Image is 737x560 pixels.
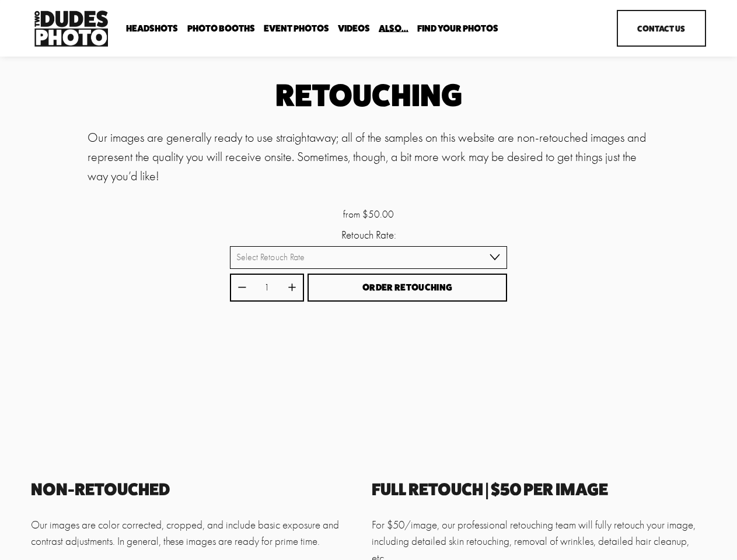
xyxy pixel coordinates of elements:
a: folder dropdown [126,23,178,34]
a: Contact Us [617,10,706,47]
p: Our images are color corrected, cropped, and include basic exposure and contrast adjustments. In ... [31,517,365,550]
select: Select Retouch Rate [230,246,508,269]
p: Our images are generally ready to use straightaway; all of the samples on this website are non-re... [88,128,649,186]
img: Two Dudes Photo | Headshots, Portraits &amp; Photo Booths [31,8,111,50]
span: Order Retouching [362,282,452,293]
button: Order Retouching [308,274,507,302]
a: folder dropdown [187,23,255,34]
button: Decrease quantity by 1 [237,282,247,292]
label: Retouch Rate: [230,229,508,242]
a: folder dropdown [417,23,498,34]
span: Find Your Photos [417,24,498,33]
a: Event Photos [264,23,329,34]
span: Also... [379,24,408,33]
h1: Retouching [88,81,649,110]
h3: FULL RETOUCH | $50 Per Image [372,481,706,498]
div: Quantity [230,274,304,302]
a: Videos [338,23,370,34]
div: from $50.00 [230,206,508,222]
span: Headshots [126,24,178,33]
a: folder dropdown [379,23,408,34]
h3: NON-RETOUCHED [31,481,365,498]
span: Photo Booths [187,24,255,33]
button: Increase quantity by 1 [287,282,297,292]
